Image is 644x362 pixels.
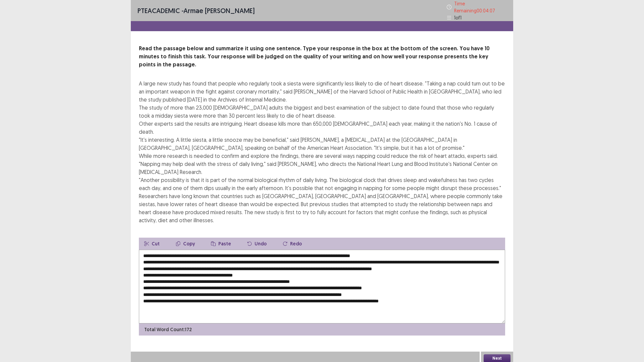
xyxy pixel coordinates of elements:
div: A large new study has found that people who regularly took a siesta were significantly less likel... [139,79,505,224]
button: Undo [242,238,272,250]
button: Copy [170,238,200,250]
p: - Armae [PERSON_NAME] [138,6,255,16]
button: Paste [206,238,236,250]
p: Read the passage below and summarize it using one sentence. Type your response in the box at the ... [139,45,505,69]
p: 1 of 1 [454,14,462,21]
button: Cut [139,238,165,250]
p: Total Word Count: 172 [144,326,192,333]
button: Redo [277,238,307,250]
span: PTE academic [138,6,180,15]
